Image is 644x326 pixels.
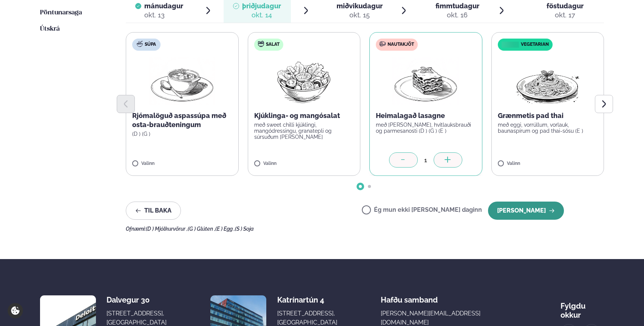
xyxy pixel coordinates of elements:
div: okt. 14 [242,11,281,20]
button: Previous slide [117,95,135,113]
span: (E ) Egg , [215,226,235,232]
span: Go to slide 2 [368,185,371,188]
button: Til baka [126,202,181,220]
span: Salat [266,42,280,48]
span: miðvikudagur [337,2,383,10]
span: föstudagur [547,2,584,10]
p: Kjúklinga- og mangósalat [254,111,354,120]
div: okt. 17 [547,11,584,20]
span: (S ) Soja [235,226,254,232]
a: Cookie settings [8,303,23,318]
img: Soup.png [149,57,215,105]
span: (G ) Glúten , [188,226,215,232]
span: Vegetarian [521,42,549,48]
span: þriðjudagur [242,2,281,10]
div: Katrínartún 4 [277,295,337,304]
p: (D ) (G ) [132,131,232,137]
p: með [PERSON_NAME], hvítlauksbrauði og parmesanosti (D ) (G ) (E ) [376,122,476,134]
div: okt. 16 [436,11,479,20]
a: Útskrá [40,25,60,34]
span: mánudagur [144,2,183,10]
span: Súpa [145,42,156,48]
span: fimmtudagur [436,2,479,10]
img: Lasagna.png [392,57,459,105]
div: okt. 15 [337,11,383,20]
div: Fylgdu okkur [561,295,604,320]
span: Go to slide 1 [359,185,362,188]
img: salad.svg [258,41,264,47]
p: Grænmetis pad thai [498,111,598,120]
p: með eggi, vorrúllum, vorlauk, baunaspírum og pad thai-sósu (E ) [498,122,598,134]
div: Dalvegur 30 [107,295,167,304]
p: Heimalagað lasagne [376,111,476,120]
img: Spagetti.png [514,57,581,105]
p: með sweet chilli kjúklingi, mangódressingu, granatepli og súrsuðum [PERSON_NAME] [254,122,354,140]
span: Útskrá [40,26,60,32]
span: (D ) Mjólkurvörur , [146,226,188,232]
a: Pöntunarsaga [40,8,82,17]
img: icon [500,41,520,48]
img: soup.svg [137,41,143,47]
span: Hafðu samband [381,289,438,304]
img: beef.svg [380,41,386,47]
div: Ofnæmi: [126,226,604,232]
span: Pöntunarsaga [40,9,82,16]
div: 1 [418,156,434,165]
p: Rjómalöguð aspassúpa með osta-brauðteningum [132,111,232,129]
span: Nautakjöt [388,42,414,48]
div: okt. 13 [144,11,183,20]
button: Next slide [595,95,613,113]
button: [PERSON_NAME] [488,202,564,220]
img: Salad.png [270,57,337,105]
